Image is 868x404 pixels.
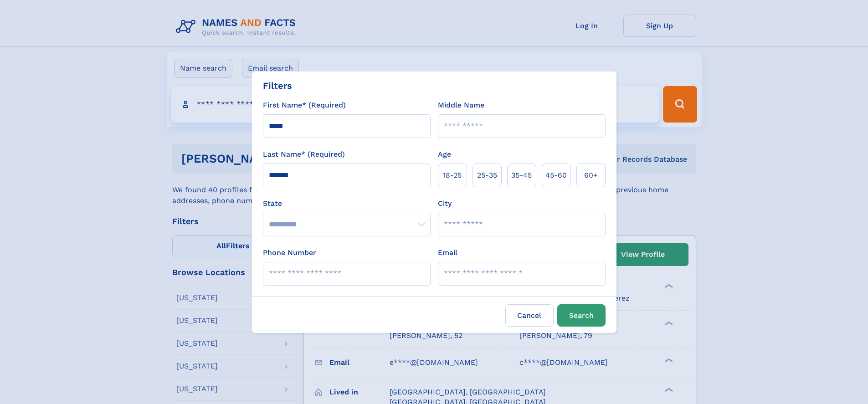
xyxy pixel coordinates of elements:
[505,304,554,327] label: Cancel
[263,149,345,160] label: Last Name* (Required)
[438,198,452,209] label: City
[511,170,532,181] span: 35‑45
[438,247,457,258] label: Email
[584,170,598,181] span: 60+
[263,198,431,209] label: State
[443,170,462,181] span: 18‑25
[545,170,567,181] span: 45‑60
[477,170,497,181] span: 25‑35
[557,304,606,327] button: Search
[263,247,316,258] label: Phone Number
[438,149,451,160] label: Age
[263,100,346,111] label: First Name* (Required)
[263,79,292,92] div: Filters
[438,100,484,111] label: Middle Name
